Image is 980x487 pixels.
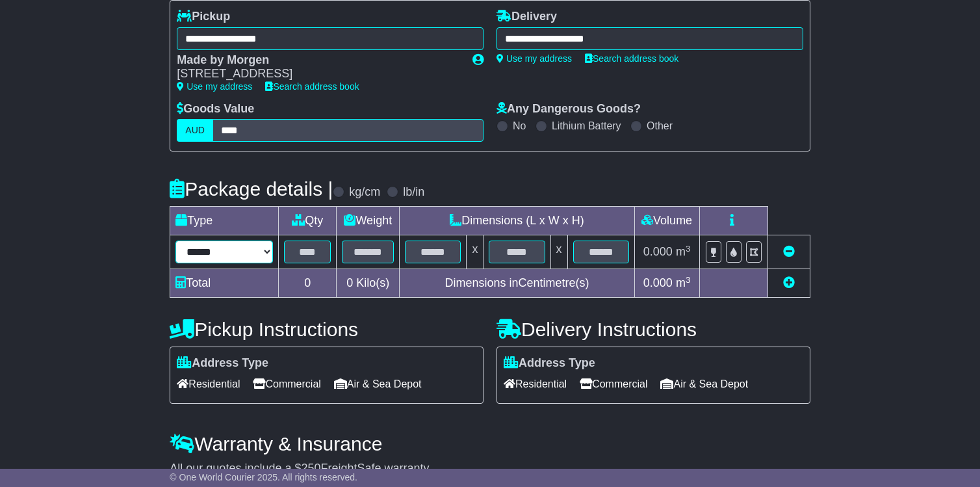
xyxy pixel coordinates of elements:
label: Lithium Battery [552,120,621,132]
td: x [467,235,484,269]
span: Air & Sea Depot [334,374,422,394]
a: Remove this item [783,245,795,258]
label: Address Type [504,356,595,371]
td: Total [170,269,279,298]
h4: Warranty & Insurance [170,433,810,454]
label: lb/in [403,185,424,200]
div: Made by Morgen [177,53,459,68]
a: Use my address [177,81,252,92]
a: Search address book [585,53,678,64]
sup: 3 [686,275,691,285]
h4: Pickup Instructions [170,319,484,340]
div: All our quotes include a $ FreightSafe warranty. [170,462,810,476]
label: Delivery [496,10,557,24]
span: 250 [301,462,320,475]
span: Commercial [253,374,320,394]
label: No [513,120,526,132]
span: 0.000 [643,276,673,289]
label: Pickup [177,10,230,24]
span: m [676,245,691,258]
span: © One World Courier 2025. All rights reserved. [170,472,357,482]
span: 0.000 [643,245,673,258]
h4: Package details | [170,178,333,200]
td: 0 [279,269,337,298]
td: Dimensions in Centimetre(s) [400,269,634,298]
td: Volume [634,207,699,235]
td: Weight [337,207,400,235]
span: 0 [346,276,353,289]
label: Address Type [177,356,268,371]
td: x [550,235,567,269]
label: Other [647,120,673,132]
sup: 3 [686,244,691,254]
span: Air & Sea Depot [660,374,748,394]
span: m [676,276,691,289]
h4: Delivery Instructions [496,319,810,340]
td: Type [170,207,279,235]
span: Residential [177,374,240,394]
span: Residential [504,374,567,394]
label: AUD [177,119,213,142]
td: Dimensions (L x W x H) [400,207,634,235]
a: Use my address [496,53,572,64]
td: Qty [279,207,337,235]
td: Kilo(s) [337,269,400,298]
label: Goods Value [177,102,254,116]
div: [STREET_ADDRESS] [177,67,459,81]
span: Commercial [580,374,647,394]
a: Search address book [265,81,359,92]
label: kg/cm [349,185,380,200]
a: Add new item [783,276,795,289]
label: Any Dangerous Goods? [496,102,641,116]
